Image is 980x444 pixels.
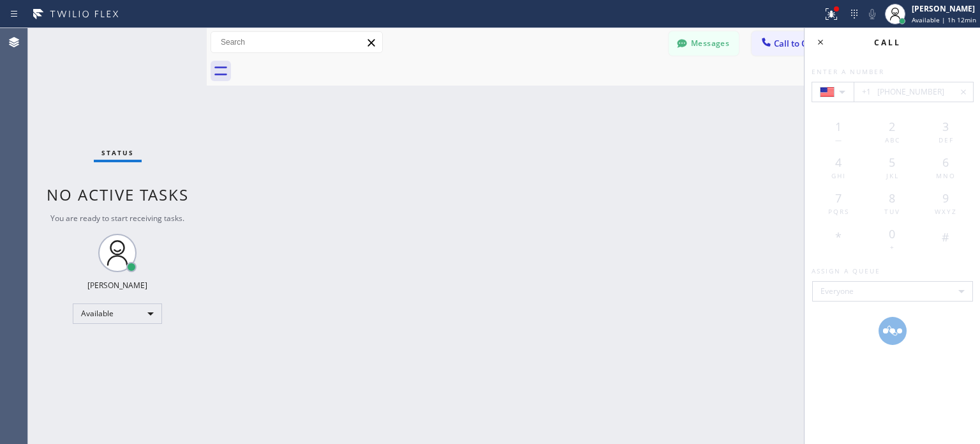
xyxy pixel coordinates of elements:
button: Mute [863,5,881,23]
span: Available | 1h 12min [912,15,976,24]
span: PQRS [828,207,849,216]
span: 0 [889,226,895,241]
span: 1 [835,119,842,134]
span: JKL [886,171,899,180]
span: 7 [835,190,842,206]
button: Call to Customer [752,31,849,56]
span: 4 [835,155,842,170]
div: [PERSON_NAME] [912,3,976,14]
span: No active tasks [47,184,189,205]
div: [PERSON_NAME] [87,280,147,291]
div: Everyone [812,281,973,302]
span: 2 [889,119,895,134]
span: Assign a queue [812,266,880,275]
span: 5 [889,155,895,170]
span: # [942,229,949,245]
span: WXYZ [935,207,957,216]
span: TUV [884,207,900,216]
span: 6 [942,155,949,170]
div: Available [73,303,162,324]
span: 8 [889,190,895,206]
span: You are ready to start receiving tasks. [50,213,184,224]
span: 9 [942,190,949,206]
input: Search [211,32,382,52]
button: Messages [669,31,739,56]
span: Call to Customer [774,38,841,49]
span: Status [101,148,134,157]
span: MNO [936,171,956,180]
span: GHI [831,171,846,180]
span: ABC [885,135,900,144]
span: 3 [942,119,949,134]
span: DEF [939,135,954,144]
span: + [890,243,895,252]
span: Enter a number [812,67,884,76]
span: Call [874,37,901,48]
span: — [835,135,843,144]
